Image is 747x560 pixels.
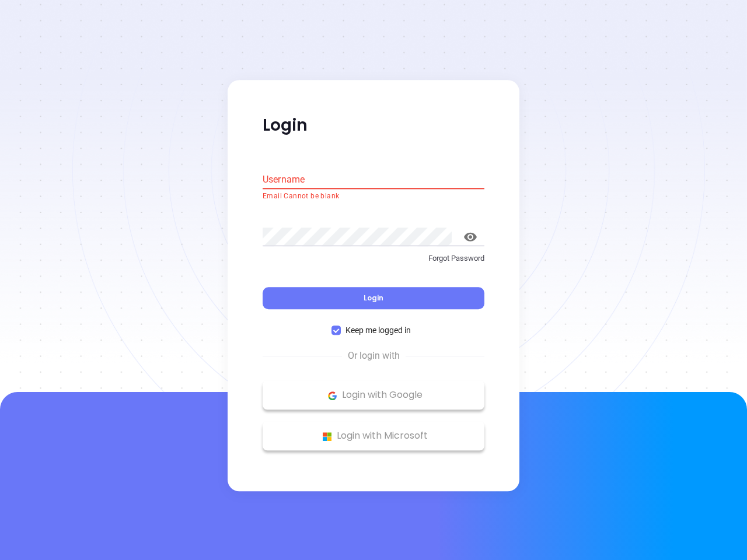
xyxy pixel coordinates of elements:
p: Email Cannot be blank [263,191,484,202]
span: Keep me logged in [341,324,416,337]
p: Forgot Password [263,253,484,264]
span: Login [364,293,383,303]
img: Microsoft Logo [320,429,334,444]
img: Google Logo [325,388,340,403]
a: Forgot Password [263,253,484,274]
button: Login [263,288,484,310]
button: toggle password visibility [456,223,484,251]
p: Login with Google [268,387,479,404]
span: Or login with [342,349,406,363]
button: Google Logo Login with Google [263,381,484,410]
button: Microsoft Logo Login with Microsoft [263,422,484,451]
p: Login [263,115,484,136]
p: Login with Microsoft [268,428,479,445]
